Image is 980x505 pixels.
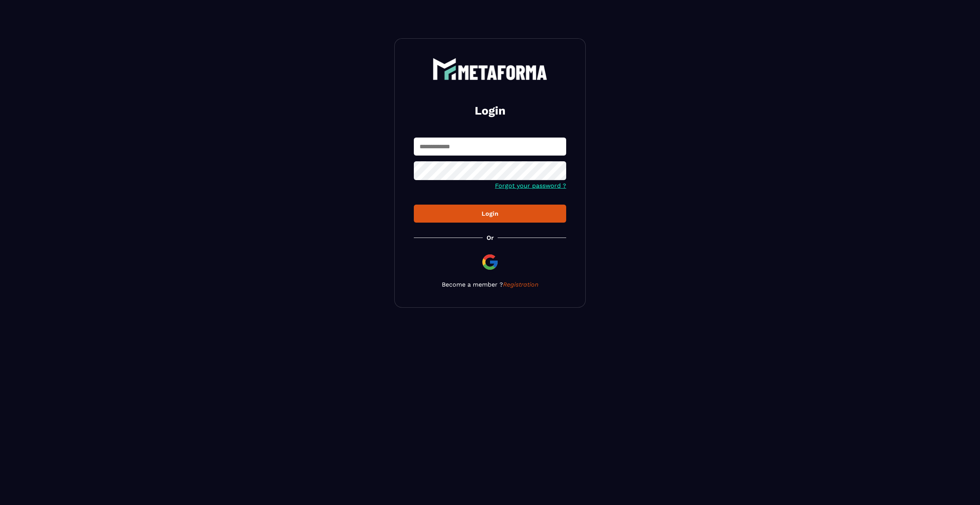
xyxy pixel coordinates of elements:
p: Or [487,234,494,241]
a: Forgot your password ? [495,182,566,189]
a: logo [414,58,566,80]
a: Registration [503,281,539,288]
button: Login [414,205,566,223]
img: logo [433,58,547,80]
div: Login [420,210,560,217]
img: google [481,253,499,271]
p: Become a member ? [414,281,566,288]
h2: Login [423,103,557,118]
